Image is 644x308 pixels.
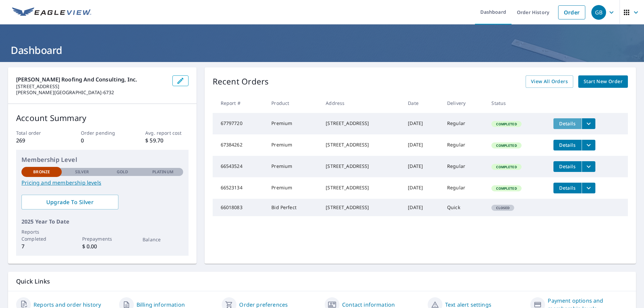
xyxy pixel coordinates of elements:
span: Details [557,163,578,170]
td: [DATE] [402,199,442,216]
button: filesDropdownBtn-67797720 [582,118,595,129]
td: 67384262 [213,134,266,156]
th: Address [320,93,402,113]
td: 66018083 [213,199,266,216]
span: Completed [492,165,521,169]
span: Completed [492,186,521,191]
td: Premium [266,156,320,177]
a: Pricing and membership levels [21,179,183,187]
p: Balance [143,236,183,243]
p: Silver [75,169,89,175]
td: Premium [266,113,320,134]
span: Completed [492,143,521,148]
h1: Dashboard [8,43,636,57]
span: Details [557,142,578,148]
td: [DATE] [402,156,442,177]
td: Quick [442,199,486,216]
p: Membership Level [21,155,183,164]
td: Premium [266,177,320,199]
p: Avg. report cost [145,129,188,136]
p: 2025 Year To Date [21,218,183,226]
span: Upgrade To Silver [27,198,113,206]
p: Quick Links [16,277,628,286]
p: 7 [21,242,62,250]
span: Details [557,185,578,191]
button: detailsBtn-66523134 [553,183,582,193]
p: Bronze [33,169,50,175]
th: Report # [213,93,266,113]
p: Order pending [81,129,124,136]
th: Delivery [442,93,486,113]
td: Regular [442,113,486,134]
div: GB [591,5,606,20]
p: Prepayments [82,235,122,242]
a: View All Orders [526,75,573,88]
div: [STREET_ADDRESS] [326,141,397,148]
a: Order [558,5,585,19]
p: Recent Orders [213,75,269,88]
span: Completed [492,122,521,126]
img: EV Logo [12,7,91,17]
span: View All Orders [531,77,568,86]
p: $ 59.70 [145,136,188,144]
td: Regular [442,177,486,199]
th: Product [266,93,320,113]
p: [STREET_ADDRESS] [16,83,167,89]
td: Premium [266,134,320,156]
p: 269 [16,136,59,144]
td: 67797720 [213,113,266,134]
th: Date [402,93,442,113]
p: 0 [81,136,124,144]
button: detailsBtn-67384262 [553,140,582,150]
button: filesDropdownBtn-67384262 [582,140,595,150]
td: [DATE] [402,113,442,134]
a: Upgrade To Silver [21,195,118,209]
span: Closed [492,205,514,210]
p: Account Summary [16,112,189,124]
p: Total order [16,129,59,136]
th: Status [486,93,548,113]
p: $ 0.00 [82,242,122,250]
button: detailsBtn-66543524 [553,161,582,172]
td: Regular [442,156,486,177]
p: Gold [117,169,128,175]
div: [STREET_ADDRESS] [326,120,397,127]
div: [STREET_ADDRESS] [326,184,397,191]
div: [STREET_ADDRESS] [326,163,397,170]
button: filesDropdownBtn-66523134 [582,183,595,193]
td: Regular [442,134,486,156]
p: Platinum [152,169,173,175]
span: Start New Order [584,77,623,86]
p: [PERSON_NAME] Roofing and Consulting, Inc. [16,75,167,83]
td: 66543524 [213,156,266,177]
p: [PERSON_NAME][GEOGRAPHIC_DATA]-6732 [16,89,167,96]
td: [DATE] [402,177,442,199]
td: Bid Perfect [266,199,320,216]
td: 66523134 [213,177,266,199]
td: [DATE] [402,134,442,156]
p: Reports Completed [21,228,62,242]
button: filesDropdownBtn-66543524 [582,161,595,172]
button: detailsBtn-67797720 [553,118,582,129]
div: [STREET_ADDRESS] [326,204,397,211]
a: Start New Order [578,75,628,88]
span: Details [557,120,578,127]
